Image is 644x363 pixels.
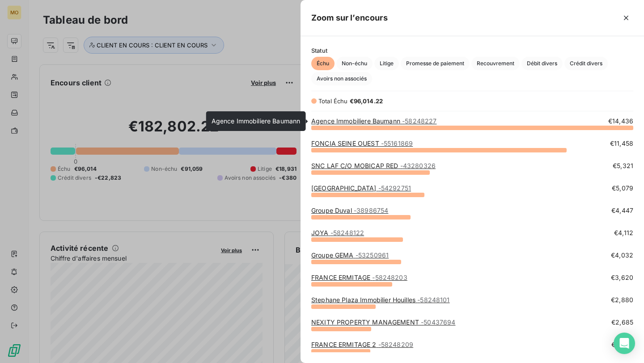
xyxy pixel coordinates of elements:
[311,207,388,214] a: Groupe Duval
[610,139,633,148] span: €11,458
[611,295,633,304] span: €2,880
[336,57,373,70] button: Non-échu
[612,184,633,193] span: €5,079
[311,162,436,169] a: SNC LAF C/O MOBICAP RED
[611,273,633,282] span: €3,620
[301,117,644,352] div: grid
[608,117,633,126] span: €14,436
[374,57,399,70] button: Litige
[378,341,413,348] span: - 58248209
[378,184,411,192] span: - 54292751
[614,333,635,354] div: Open Intercom Messenger
[311,229,364,236] a: JOYA
[212,117,301,125] span: Agence Immobiliere Baumann
[613,161,633,170] span: €5,321
[311,296,450,304] a: Stephane Plaza Immobilier Houilles
[311,12,388,24] h5: Zoom sur l’encours
[330,229,364,236] span: - 58248122
[402,117,436,125] span: - 58248227
[421,318,455,326] span: - 50437694
[611,251,633,260] span: €4,032
[521,57,563,70] button: Débit divers
[311,318,455,326] a: NEXITY PROPERTY MANAGEMENT
[311,47,633,54] span: Statut
[311,251,389,259] a: Groupe GEMA
[372,274,407,281] span: - 58248203
[311,341,413,348] a: FRANCE ERMITAGE 2
[350,97,383,105] span: €96,014.22
[356,251,389,259] span: - 53250961
[471,57,520,70] button: Recouvrement
[311,274,407,281] a: FRANCE ERMITAGE
[311,57,335,70] button: Échu
[401,57,470,70] button: Promesse de paiement
[611,206,633,215] span: €4,447
[564,57,608,70] button: Crédit divers
[381,139,413,147] span: - 55161869
[614,228,633,237] span: €4,112
[400,162,436,169] span: - 43280326
[311,139,413,147] a: FONCIA SEINE OUEST
[318,97,348,105] span: Total Échu
[417,296,449,304] span: - 58248101
[611,340,633,349] span: €2,652
[611,318,633,327] span: €2,685
[311,117,436,125] a: Agence Immobiliere Baumann
[354,207,388,214] span: - 38986754
[311,184,411,192] a: [GEOGRAPHIC_DATA]
[311,72,372,85] button: Avoirs non associés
